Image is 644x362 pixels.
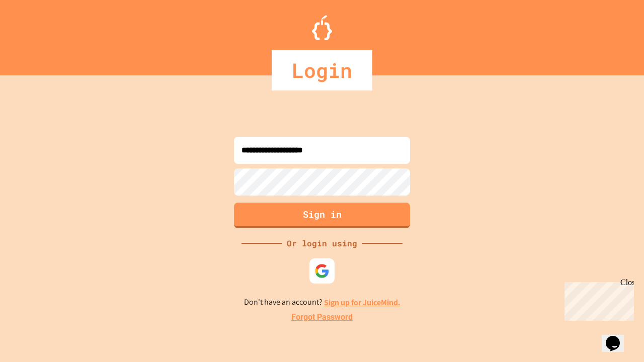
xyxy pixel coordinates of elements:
iframe: chat widget [560,278,634,321]
div: Chat with us now!Close [4,4,69,64]
img: Logo.svg [312,15,332,40]
div: Login [272,50,372,90]
img: google-icon.svg [314,263,330,279]
div: Or login using [282,237,362,249]
p: Don't have an account? [244,296,400,309]
button: Sign in [234,203,410,228]
a: Forgot Password [291,311,353,323]
iframe: chat widget [602,322,634,352]
a: Sign up for JuiceMind. [324,297,400,308]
